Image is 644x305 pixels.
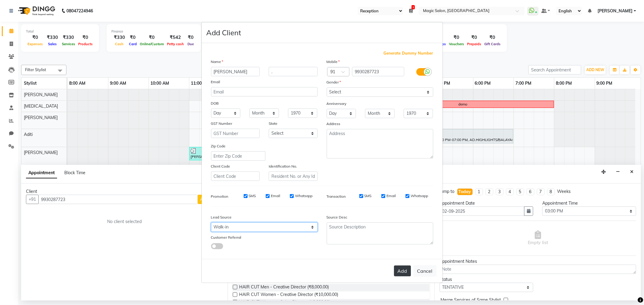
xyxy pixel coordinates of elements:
label: SMS [249,193,256,199]
label: Whatsapp [411,193,428,199]
label: SMS [364,193,372,199]
label: Email [211,79,220,85]
input: Enter Zip Code [211,151,265,161]
input: Last Name [269,67,318,76]
label: Name [211,59,223,64]
label: Source Desc [327,215,348,220]
label: State [269,121,277,126]
label: Client Code [211,164,230,169]
h4: Add Client [207,27,241,38]
input: Client Code [211,171,260,181]
label: Transaction [327,194,346,199]
label: Mobile [327,59,340,64]
button: Cancel [413,265,437,277]
label: Gender [327,80,341,85]
label: Email [386,193,396,199]
label: DOB [211,101,219,106]
input: Resident No. or Any Id [269,171,318,181]
span: Generate Dummy Number [384,50,433,56]
input: GST Number [211,129,260,138]
input: First Name [211,67,260,76]
label: Whatsapp [295,193,312,199]
label: Lead Source [211,215,232,220]
label: Identification No. [269,164,297,169]
label: Anniversary [327,101,347,106]
label: GST Number [211,121,232,126]
label: Promotion [211,194,229,199]
input: Mobile [352,67,404,76]
button: Add [394,266,411,276]
label: Email [271,193,280,199]
input: Email [211,87,318,96]
label: Address [327,121,341,127]
label: Zip Code [211,143,226,149]
label: Customer Referral [211,235,242,240]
